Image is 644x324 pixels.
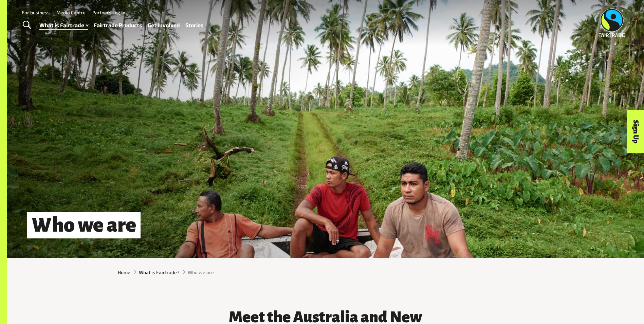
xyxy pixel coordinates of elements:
[39,20,88,30] a: What is Fairtrade
[27,212,141,238] h1: Who we are
[148,20,180,30] a: Get Involved
[118,269,130,276] a: Home
[94,20,142,30] a: Fairtrade Products
[185,20,204,30] a: Stories
[139,269,179,276] a: What is Fairtrade?
[56,10,86,15] a: Media Centre
[599,8,625,37] img: Fairtrade Australia New Zealand logo
[22,10,50,15] a: For business
[18,17,35,34] a: Toggle Search
[92,10,125,15] a: Partners Log In
[188,269,214,276] span: Who we are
